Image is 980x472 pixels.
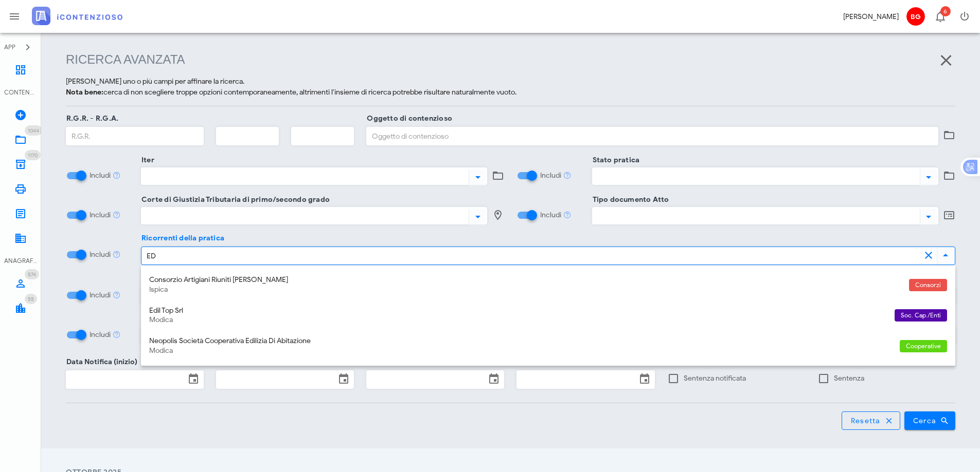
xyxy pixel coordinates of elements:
button: clear icon [922,249,935,261]
h1: Ricerca avanzata [66,51,955,68]
div: Consorzio Artigiani Riuniti [PERSON_NAME] [149,276,901,285]
span: 574 [28,271,36,278]
label: Ricorrenti della pratica [138,233,224,243]
span: 1170 [28,152,38,159]
label: Includi [90,250,111,260]
div: ANAGRAFICA [4,256,37,266]
span: Resetta [850,416,892,425]
label: Includi [540,171,561,181]
div: Neopolis Società Cooperativa Edilizia Di Abitazione [149,337,892,346]
div: Ispica [149,286,901,294]
label: Includi [90,171,111,181]
label: Sentenza notificata [684,373,805,384]
label: Includi [540,210,561,220]
span: Soc. Cap./Enti [901,309,941,322]
label: Stato pratica [590,155,640,165]
span: Distintivo [25,125,42,136]
div: Edil Top Srl [149,307,886,315]
input: Oggetto di contenzioso [367,127,938,145]
label: Includi [90,290,111,300]
div: Modica [149,347,892,355]
span: Distintivo [25,150,41,160]
label: R.G.R. - R.G.A. [63,114,118,124]
strong: Nota bene: [66,88,103,97]
label: Includi [90,330,111,340]
div: CONTENZIOSO [4,88,37,97]
span: Cerca [913,416,948,425]
span: Consorzi [915,279,941,291]
span: 1044 [28,127,39,134]
p: [PERSON_NAME] uno o più campi per affinare la ricerca. cerca di non scegliere troppe opzioni cont... [66,76,955,98]
button: Distintivo [928,4,952,29]
label: Iter [138,155,154,165]
input: Seleziona uno o più elementi... [141,247,920,265]
label: Oggetto di contenzioso [364,114,452,124]
span: Distintivo [25,294,37,304]
span: Distintivo [25,269,39,279]
span: 55 [28,296,34,303]
button: Cerca [904,411,956,430]
label: Assegnata a [138,314,185,325]
img: logo-text-2x.png [32,7,122,25]
label: Corte di Giustizia Tributaria di primo/secondo grado [138,195,330,205]
div: [PERSON_NAME] [843,11,899,22]
label: Tipo documento Atto [590,195,669,205]
button: Resetta [842,411,900,430]
label: Includi [90,210,111,220]
span: BG [906,7,925,26]
span: Distintivo [940,6,951,16]
label: Sentenza [834,373,955,384]
input: R.G.R. [66,127,203,145]
div: Modica [149,316,886,325]
button: BG [903,4,928,29]
label: Resistente [138,275,179,285]
span: Cooperative [906,340,941,352]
